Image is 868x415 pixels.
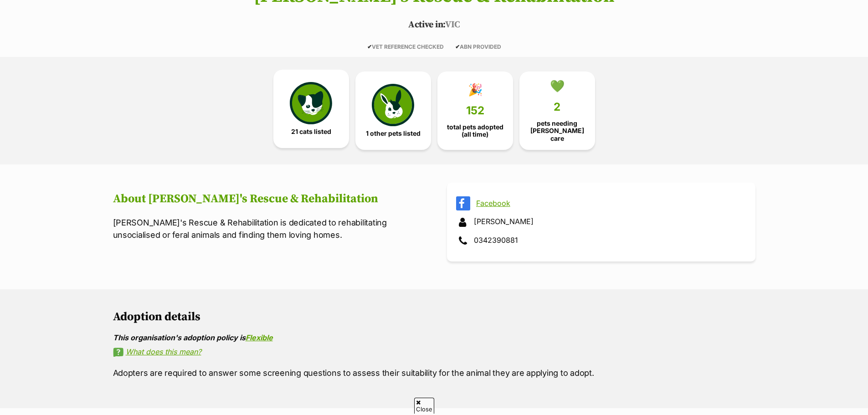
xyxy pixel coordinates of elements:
[437,72,513,150] a: 🎉 152 total pets adopted (all time)
[246,333,273,342] a: Flexible
[113,348,755,356] a: What does this mean?
[455,43,501,50] span: ABN PROVIDED
[468,83,483,97] div: 🎉
[372,84,414,126] img: bunny-icon-b786713a4a21a2fe6d13e954f4cb29d131f1b31f8a74b52ca2c6d2999bc34bbe.svg
[113,333,755,342] div: This organisation's adoption policy is
[408,19,445,31] span: Active in:
[113,216,421,241] p: [PERSON_NAME]'s Rescue & Rehabilitation is dedicated to rehabilitating unsocialised or feral anim...
[367,43,372,50] icon: ✔
[273,70,349,148] a: 21 cats listed
[367,43,444,50] span: VET REFERENCE CHECKED
[99,18,769,32] p: VIC
[554,101,560,113] span: 2
[519,72,595,150] a: 💚 2 pets needing [PERSON_NAME] care
[445,123,505,138] span: total pets adopted (all time)
[113,367,755,379] p: Adopters are required to answer some screening questions to assess their suitability for the anim...
[366,130,421,137] span: 1 other pets listed
[476,199,743,207] a: Facebook
[290,82,332,124] img: cat-icon-068c71abf8fe30c970a85cd354bc8e23425d12f6e8612795f06af48be43a487a.svg
[455,43,460,50] icon: ✔
[291,128,331,135] span: 21 cats listed
[414,398,434,414] span: Close
[355,72,431,150] a: 1 other pets listed
[527,120,587,142] span: pets needing [PERSON_NAME] care
[456,215,746,229] div: [PERSON_NAME]
[550,79,565,93] div: 💚
[456,234,746,248] div: 0342390881
[113,192,421,206] h2: About [PERSON_NAME]'s Rescue & Rehabilitation
[466,104,484,117] span: 152
[113,310,755,324] h2: Adoption details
